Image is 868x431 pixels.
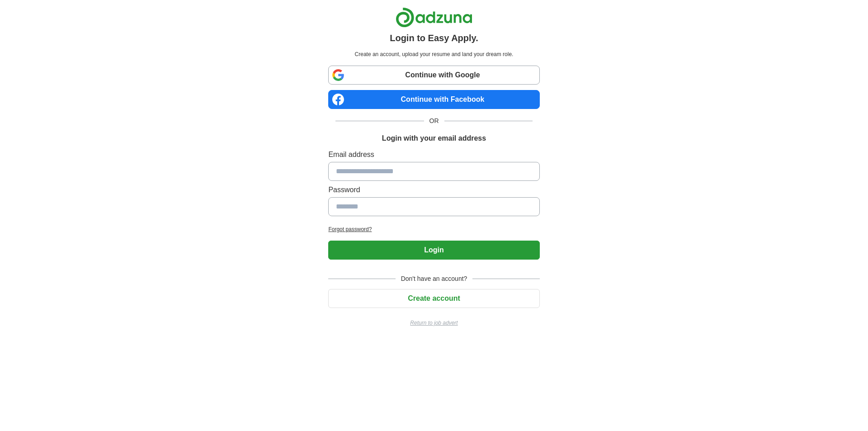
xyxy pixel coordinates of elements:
[328,241,539,260] button: Login
[328,90,539,109] a: Continue with Facebook
[328,185,539,195] label: Password
[330,50,538,58] p: Create an account, upload your resume and land your dream role.
[382,133,486,144] h1: Login with your email address
[390,31,478,45] h1: Login to Easy Apply.
[396,7,472,28] img: Adzuna logo
[328,149,539,160] label: Email address
[328,294,539,302] a: Create account
[328,225,539,233] a: Forgot password?
[396,274,473,284] span: Don't have an account?
[328,319,539,327] a: Return to job advert
[328,66,539,85] a: Continue with Google
[424,116,444,126] span: OR
[328,289,539,308] button: Create account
